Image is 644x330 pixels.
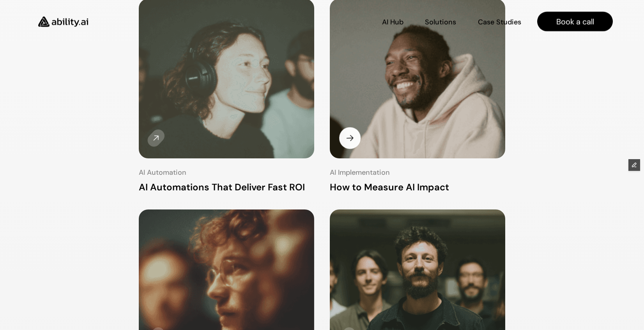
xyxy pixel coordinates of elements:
h3: AI Automations That Deliver Fast ROI [139,181,314,194]
p: Case Studies [478,17,521,27]
a: Case Studies [478,15,522,28]
p: Solutions [425,17,456,27]
h4: AI Implementation [330,168,505,177]
h4: AI Automation [139,168,314,177]
a: AI Hub [382,15,403,28]
p: AI Hub [382,17,403,27]
h3: How to Measure AI Impact [330,181,505,194]
p: Book a call [556,16,594,27]
nav: Main navigation [99,12,613,31]
a: Book a call [537,12,613,31]
a: Solutions [425,15,456,28]
button: Edit Framer Content [628,159,640,171]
